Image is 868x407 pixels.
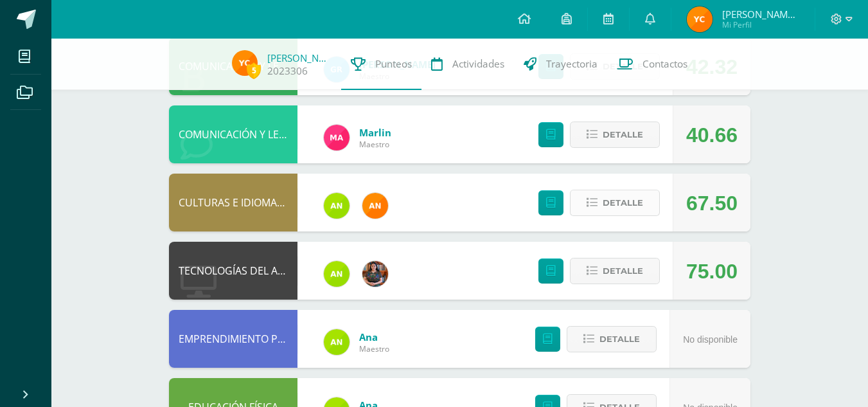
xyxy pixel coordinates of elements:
span: Trayectoria [546,57,598,71]
button: Detalle [567,326,657,352]
div: 67.50 [686,174,738,232]
span: [PERSON_NAME] [PERSON_NAME] [722,8,799,21]
a: Contactos [607,39,697,90]
span: Detalle [603,259,643,283]
div: 40.66 [686,106,738,164]
a: Actividades [421,39,514,90]
button: Detalle [570,258,660,284]
a: Punteos [341,39,421,90]
img: 60a759e8b02ec95d430434cf0c0a55c7.png [362,261,388,287]
div: CULTURAS E IDIOMAS MAYAS, GARÍFUNA O XINCA [169,174,297,231]
span: Detalle [603,191,643,215]
button: Detalle [570,190,660,216]
img: 9707f2963cb39e9fa71a3304059e7fc3.png [687,6,713,32]
span: 5 [247,62,261,78]
span: Actividades [452,57,504,71]
img: fc6731ddebfef4a76f049f6e852e62c4.png [362,193,388,219]
div: TECNOLOGÍAS DEL APRENDIZAJE Y LA COMUNICACIÓN [169,242,297,300]
button: Detalle [570,122,660,148]
span: Mi Perfil [722,19,799,30]
span: Detalle [599,327,640,351]
a: [PERSON_NAME] [267,51,332,64]
img: 9707f2963cb39e9fa71a3304059e7fc3.png [232,50,258,76]
span: Maestro [359,343,389,354]
div: COMUNICACIÓN Y LENGUAJE, IDIOMA EXTRANJERO [169,105,297,163]
span: Contactos [642,57,687,71]
div: 75.00 [686,242,738,300]
a: 2023306 [267,64,308,78]
img: 122d7b7bf6a5205df466ed2966025dea.png [324,193,350,219]
span: Detalle [603,123,643,147]
a: Ana [359,330,389,343]
img: ca51be06ee6568e83a4be8f0f0221dfb.png [324,125,350,150]
span: Maestro [359,139,391,150]
span: Punteos [375,57,412,71]
div: EMPRENDIMIENTO PARA LA PRODUCTIVIDAD [169,310,297,368]
a: Trayectoria [514,39,607,90]
img: 122d7b7bf6a5205df466ed2966025dea.png [324,329,350,355]
span: No disponible [683,334,738,345]
a: Marlin [359,126,391,139]
img: 122d7b7bf6a5205df466ed2966025dea.png [324,261,350,287]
